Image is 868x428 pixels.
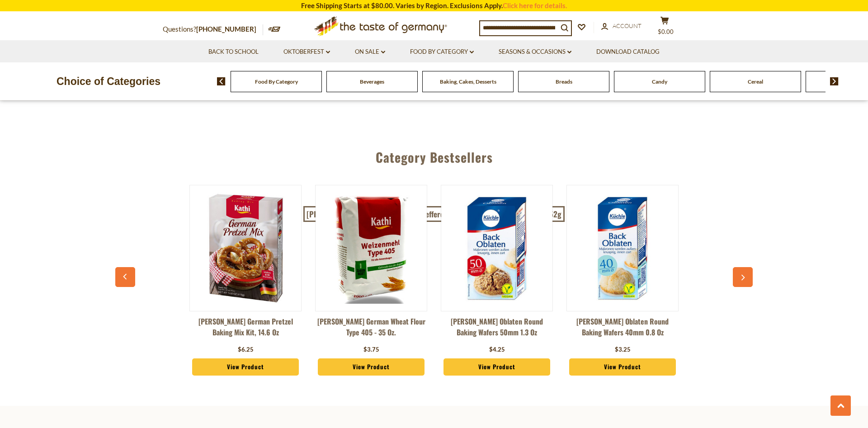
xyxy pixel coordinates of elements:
[615,345,631,354] div: $3.25
[217,77,226,85] img: previous arrow
[748,78,763,85] a: Cereal
[208,47,259,57] a: Back to School
[316,193,427,304] img: Kathi German Wheat Flour Type 405 - 35 oz.
[440,78,496,85] a: Baking, Cakes, Desserts
[196,25,256,33] a: [PHONE_NUMBER]
[613,22,642,29] span: Account
[120,136,748,174] div: Category Bestsellers
[238,345,254,354] div: $6.25
[830,77,839,85] img: next arrow
[569,358,676,376] a: View Product
[192,358,299,376] a: View Product
[355,47,385,57] a: On Sale
[596,47,660,57] a: Download Catalog
[601,21,642,31] a: Account
[163,24,263,35] p: Questions?
[255,78,298,85] a: Food By Category
[360,78,384,85] a: Beverages
[283,47,330,57] a: Oktoberfest
[503,1,567,9] a: Click here for details.
[363,345,379,354] div: $3.75
[410,47,474,57] a: Food By Category
[190,193,301,304] img: Kathi German Pretzel Baking Mix Kit, 14.6 oz
[566,316,679,343] a: [PERSON_NAME] Oblaten Round Baking Wafers 40mm 0.8 oz
[556,78,572,85] a: Breads
[441,316,553,343] a: [PERSON_NAME] Oblaten Round Baking Wafers 50mm 1.3 oz
[567,193,678,304] img: Kuechle Oblaten Round Baking Wafers 40mm 0.8 oz
[489,345,505,354] div: $4.25
[443,358,550,376] a: View Product
[658,28,674,35] span: $0.00
[189,316,302,343] a: [PERSON_NAME] German Pretzel Baking Mix Kit, 14.6 oz
[651,16,678,39] button: $0.00
[315,316,427,343] a: [PERSON_NAME] German Wheat Flour Type 405 - 35 oz.
[441,193,552,304] img: Kuechle Oblaten Round Baking Wafers 50mm 1.3 oz
[318,358,425,376] a: View Product
[499,47,571,57] a: Seasons & Occasions
[652,78,667,85] a: Candy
